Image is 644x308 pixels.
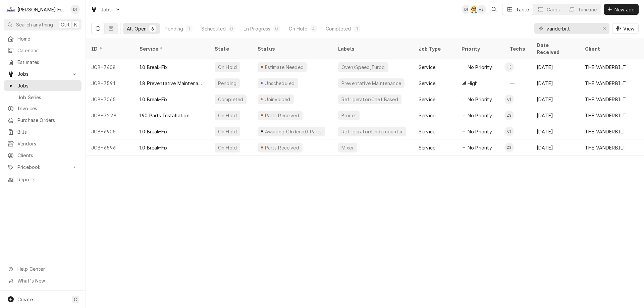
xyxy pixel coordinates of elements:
[341,112,357,119] div: Broiler
[547,6,560,13] div: Cards
[4,80,82,91] a: Jobs
[4,45,82,56] a: Calendar
[140,80,204,87] div: 1.8 Preventative Maintenance
[86,107,134,123] div: JOB-7229
[468,80,478,87] span: High
[599,23,609,34] button: Erase input
[140,112,190,119] div: 1.90 Parts Installation
[531,107,580,123] div: [DATE]
[546,23,597,34] input: Keyword search
[462,5,471,14] div: D(
[468,112,492,119] span: No Priority
[4,275,82,286] a: Go to What's New
[4,103,82,114] a: Invoices
[504,62,514,72] div: Luis (54)'s Avatar
[217,64,237,71] div: On Hold
[510,45,526,52] div: Techs
[17,164,68,171] span: Pricebook
[140,128,168,135] div: 1.0 Break-Fix
[217,80,237,87] div: Pending
[578,6,597,13] div: Timeline
[201,25,225,32] div: Scheduled
[4,57,82,68] a: Estimates
[61,21,69,28] span: Ctrl
[468,144,492,151] span: No Priority
[17,265,77,272] span: Help Center
[504,127,514,136] div: Chris Branca (99)'s Avatar
[504,143,514,152] div: ZS
[140,64,168,71] div: 1.0 Break-Fix
[355,25,359,32] div: 1
[504,62,514,72] div: L(
[70,5,80,14] div: Derek Testa (81)'s Avatar
[86,59,134,75] div: JOB-7408
[4,138,82,149] a: Vendors
[264,64,304,71] div: Estimate Needed
[341,64,386,71] div: Oven/Speed,Turbo
[140,45,203,52] div: Service
[4,68,82,79] a: Go to Jobs
[419,112,435,119] div: Service
[17,6,67,13] div: [PERSON_NAME] Food Equipment Service
[531,139,580,156] div: [DATE]
[504,127,514,136] div: C(
[531,75,580,91] div: [DATE]
[264,112,300,119] div: Parts Received
[165,25,183,32] div: Pending
[419,80,435,87] div: Service
[622,25,636,32] span: View
[604,4,639,15] button: New Job
[86,139,134,156] div: JOB-6596
[6,5,15,14] div: Marshall Food Equipment Service's Avatar
[86,75,134,91] div: JOB-7591
[585,112,626,119] div: THE VANDERBILT
[187,25,191,32] div: 1
[4,126,82,137] a: Bills
[217,144,237,151] div: On Hold
[244,25,271,32] div: In Progress
[531,123,580,139] div: [DATE]
[17,277,77,284] span: What's New
[4,33,82,44] a: Home
[217,128,237,135] div: On Hold
[489,4,499,15] button: Open search
[613,6,636,13] span: New Job
[341,128,404,135] div: Refrigerator/Undercounter
[469,5,479,14] div: Adam Testa's Avatar
[531,59,580,75] div: [DATE]
[504,75,531,91] div: —
[462,45,498,52] div: Priority
[264,96,291,103] div: Uninvoiced
[17,105,78,112] span: Invoices
[585,64,626,71] div: THE VANDERBILT
[17,140,78,147] span: Vendors
[86,91,134,107] div: JOB-7065
[74,21,77,28] span: K
[17,297,33,302] span: Create
[468,64,492,71] span: No Priority
[74,296,77,303] span: C
[477,5,486,14] div: + 2
[127,25,147,32] div: All Open
[4,162,82,173] a: Go to Pricebook
[264,128,322,135] div: Awaiting (Ordered) Parts
[468,128,492,135] span: No Priority
[585,128,626,135] div: THE VANDERBILT
[17,47,78,54] span: Calendar
[504,111,514,120] div: ZS
[312,25,316,32] div: 4
[17,94,78,101] span: Job Series
[215,45,247,52] div: State
[101,6,112,13] span: Jobs
[537,42,573,56] div: Date Received
[91,45,127,52] div: ID
[585,144,626,151] div: THE VANDERBILT
[462,5,471,14] div: Derek Testa (81)'s Avatar
[264,80,296,87] div: Unscheduled
[70,5,80,14] div: D(
[86,123,134,139] div: JOB-6905
[504,95,514,104] div: Chris Branca (99)'s Avatar
[230,25,234,32] div: 0
[4,174,82,185] a: Reports
[17,70,68,77] span: Jobs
